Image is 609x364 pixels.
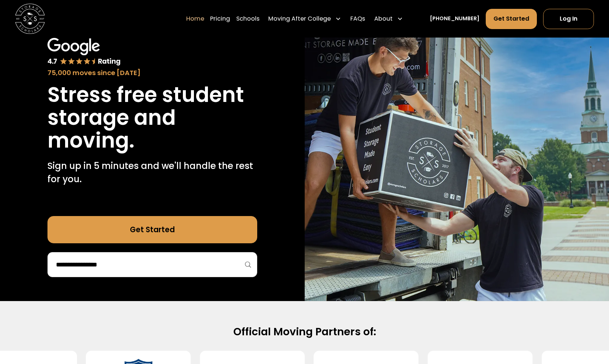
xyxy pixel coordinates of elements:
[371,8,406,29] div: About
[47,216,257,243] a: Get Started
[47,38,121,66] img: Google 4.7 star rating
[210,8,230,29] a: Pricing
[47,68,257,78] div: 75,000 moves since [DATE]
[186,8,204,29] a: Home
[486,8,537,29] a: Get Started
[265,8,344,29] div: Moving After College
[65,325,545,339] h2: Official Moving Partners of:
[374,14,393,23] div: About
[15,4,45,33] img: Storage Scholars main logo
[15,4,45,33] a: home
[47,159,257,186] p: Sign up in 5 minutes and we'll handle the rest for you.
[543,8,594,29] a: Log In
[350,8,365,29] a: FAQs
[47,84,257,152] h1: Stress free student storage and moving.
[430,15,479,22] a: [PHONE_NUMBER]
[268,14,331,23] div: Moving After College
[236,8,259,29] a: Schools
